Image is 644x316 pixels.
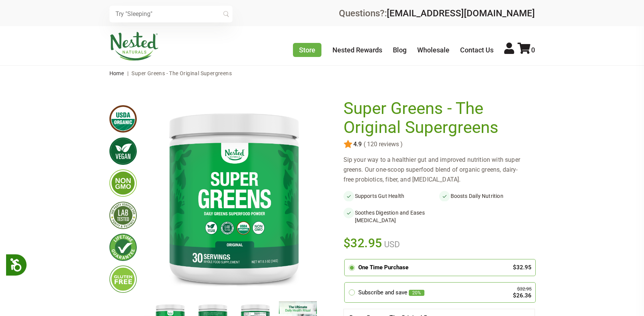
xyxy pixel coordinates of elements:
[332,46,382,54] a: Nested Rewards
[343,207,439,226] li: Soothes Digestion and Eases [MEDICAL_DATA]
[353,141,362,148] span: 4.9
[343,155,535,185] div: Sip your way to a healthier gut and improved nutrition with super greens. Our one-scoop superfood...
[125,70,130,76] span: |
[439,191,535,201] li: Boosts Daily Nutrition
[109,32,159,61] img: Nested Naturals
[109,137,137,165] img: vegan
[109,70,124,76] a: Home
[387,8,535,19] a: [EMAIL_ADDRESS][DOMAIN_NAME]
[339,9,535,18] div: Questions?:
[109,66,535,81] nav: breadcrumbs
[417,46,449,54] a: Wholesale
[109,265,137,293] img: glutenfree
[343,191,439,201] li: Supports Gut Health
[149,99,319,295] img: Super Greens - The Original Supergreens
[343,99,531,137] h1: Super Greens - The Original Supergreens
[131,70,232,76] span: Super Greens - The Original Supergreens
[343,235,383,251] span: $32.95
[362,141,403,148] span: ( 120 reviews )
[109,202,137,229] img: thirdpartytested
[517,46,535,54] a: 0
[109,105,137,133] img: usdaorganic
[109,6,233,22] input: Try "Sleeping"
[293,43,321,57] a: Store
[393,46,407,54] a: Blog
[343,140,353,149] img: star.svg
[531,46,535,54] span: 0
[460,46,494,54] a: Contact Us
[109,169,137,197] img: gmofree
[382,240,400,249] span: USD
[109,234,137,261] img: lifetimeguarantee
